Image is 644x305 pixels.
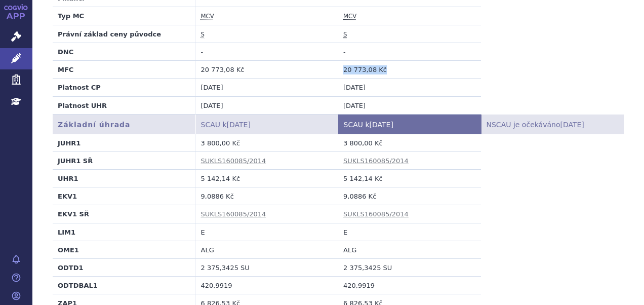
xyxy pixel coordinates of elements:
td: 420,9919 [338,277,481,294]
strong: DNC [58,48,73,56]
td: ALG [338,241,481,258]
td: - [195,43,338,60]
td: E [195,223,338,241]
strong: UHR1 [58,175,78,182]
a: SUKLS160085/2014 [201,157,266,165]
strong: EKV1 SŘ [58,210,89,218]
td: 420,9919 [195,277,338,294]
td: 20 773,08 Kč [338,61,481,79]
abbr: stanovena nebo změněna ve správním řízení podle zákona č. 48/1997 Sb. ve znění účinném od 1.1.2008 [343,31,347,39]
td: 2 375,3425 SU [338,258,481,276]
strong: Typ MC [58,12,84,20]
td: 5 142,14 Kč [195,169,338,187]
strong: ODTDBAL1 [58,282,98,289]
td: 3 800,00 Kč [338,134,481,152]
td: 5 142,14 Kč [338,169,481,187]
strong: JUHR1 SŘ [58,157,93,165]
td: [DATE] [195,96,338,114]
span: [DATE] [370,121,393,129]
abbr: maximální cena výrobce [343,13,356,20]
td: [DATE] [338,79,481,96]
strong: EKV1 [58,193,77,200]
th: NSCAU je očekáváno [481,115,624,134]
strong: Platnost UHR [58,102,107,109]
strong: LIM1 [58,228,75,236]
a: SUKLS160085/2014 [201,210,266,218]
strong: Právní základ ceny původce [58,30,161,38]
th: SCAU k [195,115,338,134]
strong: OME1 [58,246,79,254]
td: - [338,43,481,60]
td: 9,0886 Kč [338,187,481,205]
td: 3 800,00 Kč [195,134,338,152]
strong: MFC [58,66,73,73]
td: [DATE] [195,79,338,96]
a: SUKLS160085/2014 [343,210,409,218]
td: 9,0886 Kč [195,187,338,205]
strong: Platnost CP [58,84,101,91]
td: 20 773,08 Kč [195,61,338,79]
td: 2 375,3425 SU [195,258,338,276]
strong: ODTD1 [58,264,84,272]
td: E [338,223,481,241]
abbr: maximální cena výrobce [201,13,214,20]
td: ALG [195,241,338,258]
td: [DATE] [338,96,481,114]
th: Základní úhrada [53,115,195,134]
span: [DATE] [227,121,251,129]
span: [DATE] [560,121,584,129]
th: SCAU k [338,115,481,134]
abbr: stanovena nebo změněna ve správním řízení podle zákona č. 48/1997 Sb. ve znění účinném od 1.1.2008 [201,31,205,39]
a: SUKLS160085/2014 [343,157,409,165]
strong: JUHR1 [58,139,80,147]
